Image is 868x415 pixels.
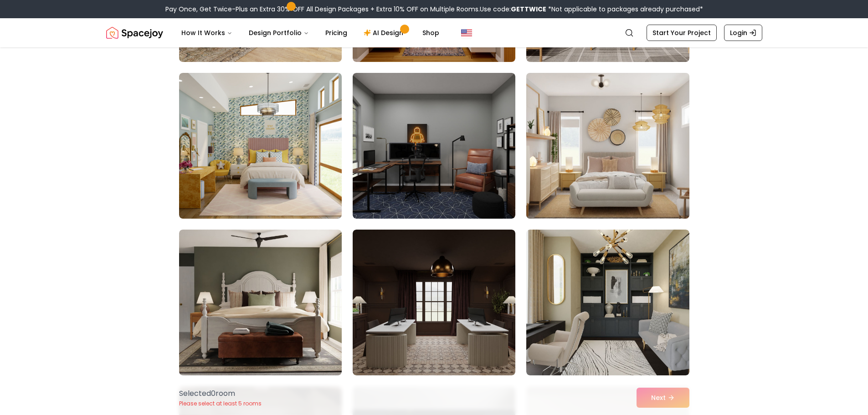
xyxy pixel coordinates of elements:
img: Room room-10 [179,230,342,375]
b: GETTWICE [511,5,546,14]
span: Use code: [480,5,546,14]
button: How It Works [174,24,240,42]
img: Room room-7 [179,73,342,219]
a: Shop [415,24,447,42]
a: Pricing [318,24,354,42]
img: Room room-12 [526,230,689,375]
img: Spacejoy Logo [106,24,163,42]
nav: Global [106,18,762,47]
nav: Main [174,24,447,42]
div: Pay Once, Get Twice-Plus an Extra 30% OFF All Design Packages + Extra 10% OFF on Multiple Rooms. [165,5,703,14]
p: Selected 0 room [179,388,262,399]
img: Room room-11 [353,230,515,375]
img: Room room-8 [353,73,515,219]
img: Room room-9 [522,69,693,222]
span: *Not applicable to packages already purchased* [546,5,703,14]
p: Please select at least 5 rooms [179,400,262,407]
a: Start Your Project [647,25,717,41]
a: Login [724,25,762,41]
a: AI Design [356,24,413,42]
img: United States [461,27,472,38]
a: Spacejoy [106,24,163,42]
button: Design Portfolio [241,24,316,42]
